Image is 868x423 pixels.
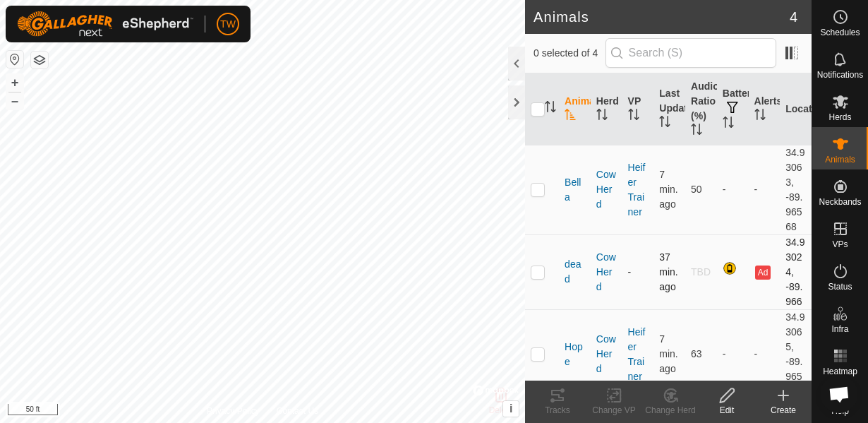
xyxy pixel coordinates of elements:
span: TW [220,17,236,32]
div: Open chat [820,375,858,413]
span: Status [828,282,852,291]
td: - [749,309,780,399]
span: 4 [790,6,797,28]
div: Edit [699,404,755,417]
th: Last Updated [653,73,685,145]
td: 34.93065, -89.96558 [780,309,812,399]
td: - [717,309,749,399]
p-sorticon: Activate to sort [659,118,670,129]
button: Map Layers [31,52,48,68]
span: Herds [828,113,851,121]
button: + [6,74,23,91]
th: Animal [559,73,591,145]
div: Cow Herd [596,167,617,212]
th: Location [780,73,812,145]
span: Heatmap [823,367,857,376]
div: Create [755,404,812,417]
a: Privacy Policy [207,405,260,417]
span: Neckbands [819,198,861,206]
span: Sep 15, 2025, 4:04 PM [659,333,677,374]
span: Infra [831,325,848,333]
p-sorticon: Activate to sort [691,126,702,137]
a: Help [812,381,868,421]
span: Sep 15, 2025, 3:34 PM [659,251,677,292]
img: Gallagher Logo [17,11,193,37]
span: Notifications [817,71,863,79]
span: Help [831,407,849,415]
span: 63 [691,348,702,359]
div: Change Herd [642,404,699,417]
th: Herd [591,73,622,145]
span: Schedules [820,28,860,37]
td: 34.93063, -89.96568 [780,145,812,234]
p-sorticon: Activate to sort [754,111,766,122]
div: Cow Herd [596,332,617,376]
p-sorticon: Activate to sort [596,111,608,122]
button: Ad [755,266,771,280]
p-sorticon: Activate to sort [545,103,556,114]
a: Contact Us [277,405,318,417]
th: Alerts [749,73,780,145]
span: 0 selected of 4 [534,46,605,61]
div: Cow Herd [596,250,617,294]
app-display-virtual-paddock-transition: - [628,266,632,278]
td: - [717,145,749,234]
span: VPs [832,240,848,249]
td: - [749,145,780,234]
p-sorticon: Activate to sort [723,119,734,130]
input: Search (S) [605,38,776,68]
td: 34.93024, -89.966 [780,234,812,309]
th: Battery [717,73,749,145]
span: 50 [691,184,702,195]
p-sorticon: Activate to sort [628,111,639,122]
span: i [510,403,512,415]
a: Heifer Trainer [628,326,646,382]
div: Tracks [529,404,586,417]
h2: Animals [534,8,790,25]
button: – [6,93,23,109]
button: Reset Map [6,51,23,68]
span: TBD [691,266,711,278]
p-sorticon: Activate to sort [565,111,576,122]
th: Audio Ratio (%) [685,73,717,145]
div: Change VP [586,404,642,417]
span: Hope [565,340,585,369]
button: i [503,401,519,417]
a: Heifer Trainer [628,162,646,218]
span: dead [565,257,585,287]
span: Sep 15, 2025, 4:04 PM [659,169,677,210]
span: Animals [825,155,855,164]
th: VP [622,73,654,145]
span: Bella [565,175,585,205]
